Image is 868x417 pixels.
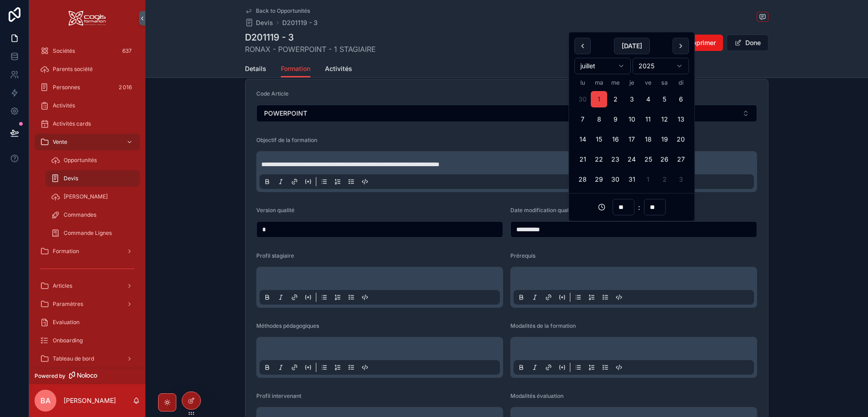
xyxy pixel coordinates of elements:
[245,61,266,79] a: Details
[510,322,576,329] span: Modalités de la formation
[656,78,673,87] th: samedi
[245,31,376,44] h1: D201119 - 3
[640,151,656,168] button: vendredi 25 juillet 2025
[64,193,108,200] span: [PERSON_NAME]
[640,91,656,107] button: vendredi 4 juillet 2025
[281,61,310,78] a: Formation
[656,111,673,127] button: samedi 12 juillet 2025
[40,395,50,406] span: BA
[574,78,689,188] table: juillet 2025
[35,314,140,331] a: Evaluation
[656,131,673,147] button: samedi 19 juillet 2025
[640,131,656,147] button: vendredi 18 juillet 2025
[282,18,318,27] span: D201119 - 3
[35,332,140,349] a: Onboarding
[640,78,656,87] th: vendredi
[684,38,716,47] span: Supprimer
[656,151,673,168] button: samedi 26 juillet 2025
[574,199,689,215] div: :
[727,35,768,51] button: Done
[614,38,650,54] button: [DATE]
[64,229,112,237] span: Commande Lignes
[245,7,310,15] a: Back to Opportunités
[624,91,640,107] button: jeudi 3 juillet 2025
[245,64,266,73] span: Details
[35,61,140,77] a: Parents société
[53,355,94,362] span: Tableau de bord
[281,64,310,73] span: Formation
[35,351,140,367] a: Tableau de bord
[656,91,673,107] button: samedi 5 juillet 2025
[574,111,591,127] button: lundi 7 juillet 2025
[64,157,97,164] span: Opportunités
[53,102,75,109] span: Activités
[256,105,757,122] button: Select Button
[624,131,640,147] button: jeudi 17 juillet 2025
[116,82,135,93] div: 2 016
[673,151,689,168] button: dimanche 27 juillet 2025
[64,175,78,182] span: Devis
[53,47,75,55] span: Sociétés
[574,171,591,188] button: lundi 28 juillet 2025
[53,337,83,344] span: Onboarding
[256,90,289,97] span: Code Article
[264,109,307,118] span: POWERPOINT
[120,46,135,56] div: 637
[640,111,656,127] button: vendredi 11 juillet 2025
[673,78,689,87] th: dimanche
[673,131,689,147] button: dimanche 20 juillet 2025
[510,252,535,259] span: Prérequis
[510,207,575,214] span: Date modification qualité
[574,78,591,87] th: lundi
[624,78,640,87] th: jeudi
[607,131,624,147] button: mercredi 16 juillet 2025
[256,7,310,15] span: Back to Opportunités
[624,151,640,168] button: jeudi 24 juillet 2025
[591,111,607,127] button: mardi 8 juillet 2025
[574,151,591,168] button: lundi 21 juillet 2025
[256,392,301,399] span: Profil intervenant
[591,78,607,87] th: mardi
[45,152,140,168] a: Opportunités
[607,151,624,168] button: mercredi 23 juillet 2025
[69,11,106,25] img: App logo
[325,64,352,73] span: Activités
[591,171,607,188] button: mardi 29 juillet 2025
[256,18,273,27] span: Devis
[574,91,591,107] button: lundi 30 juin 2025
[656,171,673,188] button: samedi 2 août 2025
[29,368,145,384] a: Powered by
[35,43,140,59] a: Sociétés637
[256,322,319,329] span: Méthodes pédagogiques
[607,111,624,127] button: mercredi 9 juillet 2025
[35,243,140,259] a: Formation
[510,392,564,399] span: Modalités évaluation
[45,207,140,223] a: Commandes
[624,171,640,188] button: jeudi 31 juillet 2025
[53,282,72,290] span: Articles
[574,131,591,147] button: lundi 14 juillet 2025
[607,78,624,87] th: mercredi
[591,151,607,168] button: mardi 22 juillet 2025
[35,372,65,380] span: Powered by
[256,137,317,143] span: Objectif de la formation
[673,111,689,127] button: dimanche 13 juillet 2025
[53,66,93,73] span: Parents société
[325,61,352,79] a: Activités
[35,296,140,312] a: Paramètres
[53,300,83,308] span: Paramètres
[45,170,140,187] a: Devis
[53,138,67,146] span: Vente
[245,44,376,55] span: RONAX - POWERPOINT - 1 STAGIAIRE
[45,188,140,205] a: [PERSON_NAME]
[35,97,140,114] a: Activités
[64,211,96,219] span: Commandes
[45,225,140,241] a: Commande Lignes
[29,36,145,368] div: scrollable content
[35,134,140,150] a: Vente
[53,248,79,255] span: Formation
[256,207,294,214] span: Version qualité
[53,120,91,127] span: Activités cards
[640,171,656,188] button: vendredi 1 août 2025
[673,171,689,188] button: dimanche 3 août 2025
